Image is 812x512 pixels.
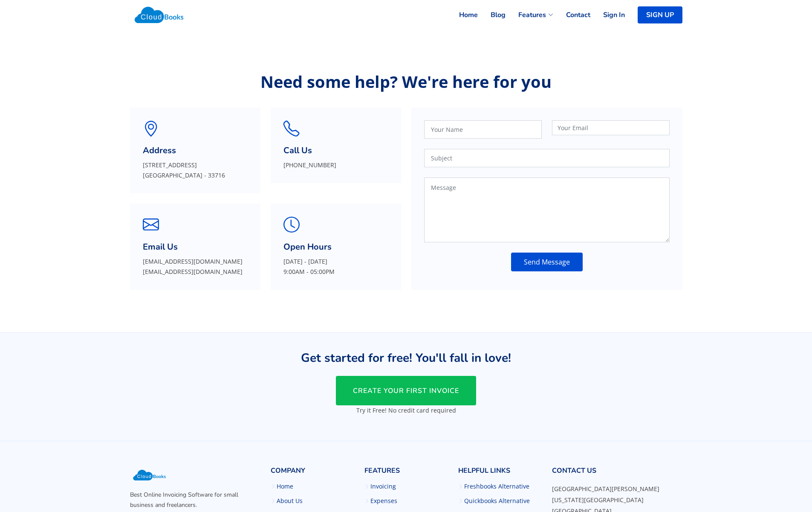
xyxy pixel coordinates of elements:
p: Need some help? We're here for you [130,73,682,90]
p: [EMAIL_ADDRESS][DOMAIN_NAME] [EMAIL_ADDRESS][DOMAIN_NAME] [143,256,248,277]
a: Features [506,6,553,24]
a: Sign In [590,6,625,24]
a: SIGN UP [638,6,682,23]
a: Contact [553,6,590,24]
h4: Features [364,467,448,480]
h4: Company [271,467,354,480]
a: Home [446,6,478,24]
a: Home [277,483,293,489]
p: [STREET_ADDRESS] [GEOGRAPHIC_DATA] - 33716 [143,160,248,180]
h3: Email Us [143,242,248,252]
a: Freshbooks Alternative [464,483,529,489]
input: Your Email [552,120,670,135]
h3: Open Hours [283,242,388,252]
h3: Get started for free! You'll fall in love! [219,352,594,364]
span: CREATE YOUR FIRST INVOICE [353,386,459,396]
p: Try it Free! No credit card required [219,406,594,415]
a: About Us [277,498,303,504]
p: [PHONE_NUMBER] [283,160,388,170]
button: Send Message [511,253,583,271]
a: CREATE YOUR FIRST INVOICE [336,376,476,405]
a: Expenses [370,498,397,504]
img: Cloudbooks Logo [130,2,188,28]
a: Blog [478,6,506,24]
h4: Helpful Links [458,467,542,480]
span: Features [518,10,546,20]
input: Your Name [424,120,542,139]
h3: Address [143,145,248,156]
a: Invoicing [370,483,396,489]
a: Quickbooks Alternative [464,498,530,504]
input: Subject [424,149,670,167]
h4: Contact Us [552,467,682,480]
h3: Call Us [283,145,388,156]
p: Best Online Invoicing Software for small business and freelancers. [130,490,260,510]
img: Cloudbooks Logo [130,467,169,484]
p: [DATE] - [DATE] 9:00AM - 05:00PM [283,256,388,277]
